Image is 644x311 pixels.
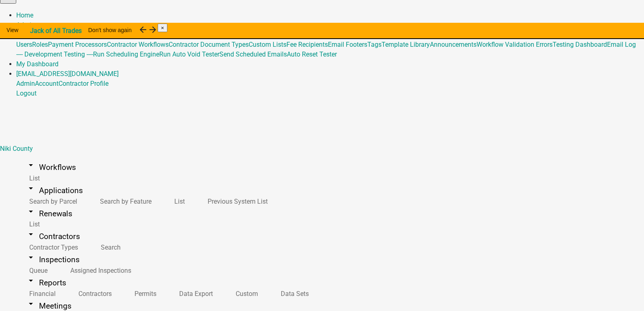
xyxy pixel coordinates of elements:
[57,262,141,279] a: Assigned Inspections
[158,24,167,32] button: Close
[16,250,89,269] a: arrow_drop_downInspections
[121,285,166,302] a: Permits
[16,170,50,187] a: List
[16,262,57,279] a: Queue
[30,27,82,35] strong: Jack of All Trades
[161,25,164,31] span: ×
[65,285,121,302] a: Contractors
[16,273,76,292] a: arrow_drop_downReports
[16,21,35,29] a: Admin
[87,193,161,210] a: Search by Feature
[477,41,553,48] a: Workflow Validation Errors
[93,50,159,58] a: Run Scheduling Engine
[16,193,87,210] a: Search by Parcel
[16,89,37,97] a: Logout
[32,41,48,48] a: Roles
[195,193,278,210] a: Previous System List
[16,80,35,87] a: Admin
[48,41,107,48] a: Payment Processors
[35,80,59,87] a: Account
[26,229,36,239] i: arrow_drop_down
[16,70,119,78] a: [EMAIL_ADDRESS][DOMAIN_NAME]
[223,285,268,302] a: Custom
[367,41,382,48] a: Tags
[16,40,644,59] div: Global487
[430,41,477,48] a: Announcements
[82,23,138,37] button: Don't show again
[16,41,32,48] a: Users
[16,181,93,200] a: arrow_drop_downApplications
[26,299,36,309] i: arrow_drop_down
[16,11,33,19] a: Home
[16,227,90,246] a: arrow_drop_downContractors
[138,25,148,35] i: arrow_back
[159,50,219,58] a: Run Auto Void Tester
[26,160,36,170] i: arrow_drop_down
[16,215,50,233] a: List
[286,41,328,48] a: Fee Recipients
[16,204,82,223] a: arrow_drop_downRenewals
[16,285,65,302] a: Financial
[169,41,249,48] a: Contractor Document Types
[219,50,287,58] a: Send Scheduled Emails
[161,193,195,210] a: List
[26,276,36,285] i: arrow_drop_down
[553,41,607,48] a: Testing Dashboard
[16,239,88,256] a: Contractor Types
[88,239,130,256] a: Search
[16,60,59,68] a: My Dashboard
[107,41,169,48] a: Contractor Workflows
[26,207,36,216] i: arrow_drop_down
[382,41,430,48] a: Template Library
[148,25,158,35] i: arrow_forward
[16,50,93,58] a: ---- Development Testing ----
[268,285,319,302] a: Data Sets
[26,252,36,262] i: arrow_drop_down
[26,183,36,193] i: arrow_drop_down
[59,80,108,87] a: Contractor Profile
[166,285,223,302] a: Data Export
[16,158,86,177] a: arrow_drop_downWorkflows
[287,50,337,58] a: Auto Reset Tester
[249,41,286,48] a: Custom Lists
[607,41,636,48] a: Email Log
[16,79,644,98] div: [EMAIL_ADDRESS][DOMAIN_NAME]
[328,41,367,48] a: Email Footers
